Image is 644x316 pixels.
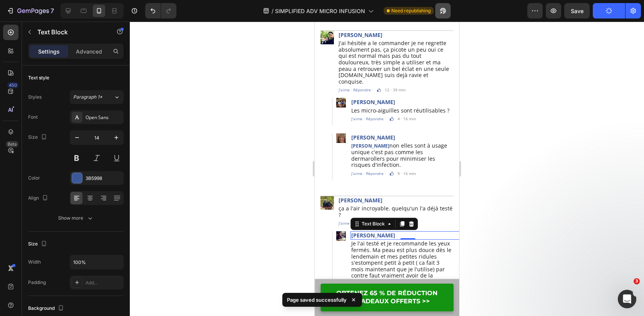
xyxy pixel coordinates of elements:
[37,27,103,37] p: Text Block
[83,94,101,101] p: 4 · 16 min
[287,296,347,304] p: Page saved successfully
[50,6,54,15] p: 7
[37,113,149,119] p: [PERSON_NAME]
[28,279,46,286] div: Padding
[73,94,102,101] span: Paragraph 1*
[7,82,18,88] div: 450
[571,8,584,14] span: Save
[70,90,124,104] button: Paragraph 1*
[24,175,138,182] p: [PERSON_NAME]
[28,303,65,314] div: Background
[634,278,640,284] span: 3
[36,76,147,85] div: Rich Text Editor. Editing area: main
[28,239,49,249] div: Size
[36,210,150,218] div: Rich Text Editor. Editing area: main
[70,255,123,269] input: Auto
[28,74,49,81] div: Text style
[76,47,102,55] p: Advanced
[23,175,139,183] div: Rich Text Editor. Editing area: main
[37,148,71,155] p: J'aime · Répondre ·
[315,22,459,316] iframe: Design area
[24,198,59,205] p: J'aime · Répondre ·
[38,47,60,55] p: Settings
[3,3,57,18] button: 7
[28,175,40,182] div: Color
[37,210,149,217] p: [PERSON_NAME]
[37,85,135,92] span: Les micro-aiguilles sont réutilisables ?
[6,262,139,290] a: OBTENEZ 65 % DE RÉDUCTION+ 4 CADEAUX OFFERTS >>
[618,290,636,308] iframe: Intercom live chat
[28,114,38,121] div: Font
[28,211,124,225] button: Show more
[275,7,365,15] span: SIMPLIFIED ADV MICRO INFUSION
[28,259,41,266] div: Width
[30,276,115,283] strong: + 4 CADEAUX OFFERTS >>
[145,3,176,18] div: Undo/Redo
[391,7,431,14] span: Need republishing
[37,120,132,147] span: non elles sont à usage unique c'est pas comme les dermarollers pour minimiser les risques d'infec...
[6,175,19,188] img: 1678979895-4_1.webp
[22,112,31,121] img: 1678979671-8.webp
[28,132,49,143] div: Size
[37,121,75,128] strong: [PERSON_NAME]
[564,3,590,18] button: Save
[28,193,50,203] div: Align
[37,77,146,84] p: [PERSON_NAME]
[86,175,122,182] div: 3B5998
[83,148,101,155] p: 9 · 16 min
[22,210,31,219] img: 1678979937-13.webp
[24,183,138,197] span: ça a l'air incroyable. quelqu'un l'a déjà testé ?
[45,199,72,206] div: Text Block
[75,150,79,154] img: 1679123024-ucarecdn.webp
[37,94,71,101] p: J'aime · Répondre ·
[37,218,137,270] span: Je l'ai testé et je recommande les yeux fermés. Ma peau est plus douce dès le lendemain et mes pe...
[272,7,273,15] span: /
[86,114,122,121] div: Open Sans
[86,279,122,286] div: Add...
[28,94,42,101] div: Styles
[22,268,123,275] strong: OBTENEZ 65 % DE RÉDUCTION
[36,112,150,120] div: Rich Text Editor. Editing area: main
[58,214,94,222] div: Show more
[75,95,79,99] img: 1679123024-ucarecdn.webp
[6,141,18,147] div: Beta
